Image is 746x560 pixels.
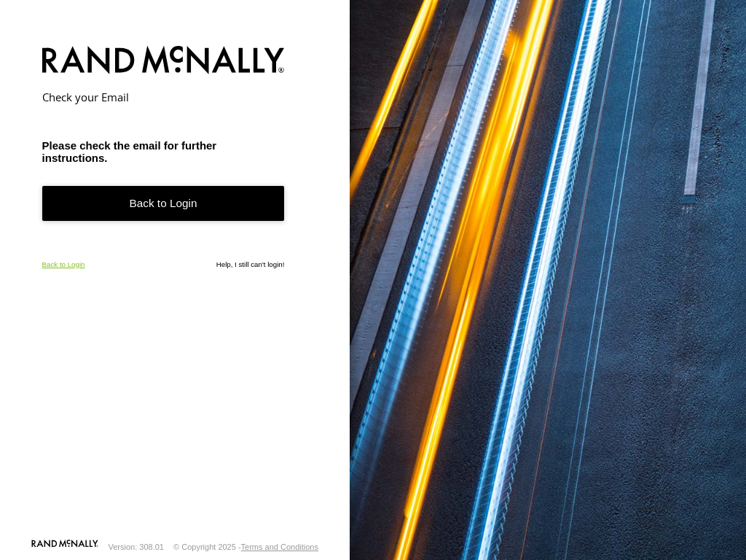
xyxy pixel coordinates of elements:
div: © Copyright 2025 - [173,542,318,551]
a: Back to Login [42,186,285,222]
h2: Check your Email [42,90,285,104]
a: Back to Login [42,260,85,268]
img: Rand McNally [42,43,285,80]
div: Version: 308.01 [109,542,164,551]
a: Visit our Website [31,540,98,554]
a: Terms and Conditions [241,542,318,551]
a: Help, I still can't login! [216,260,285,268]
h3: Please check the email for further instructions. [42,139,285,164]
